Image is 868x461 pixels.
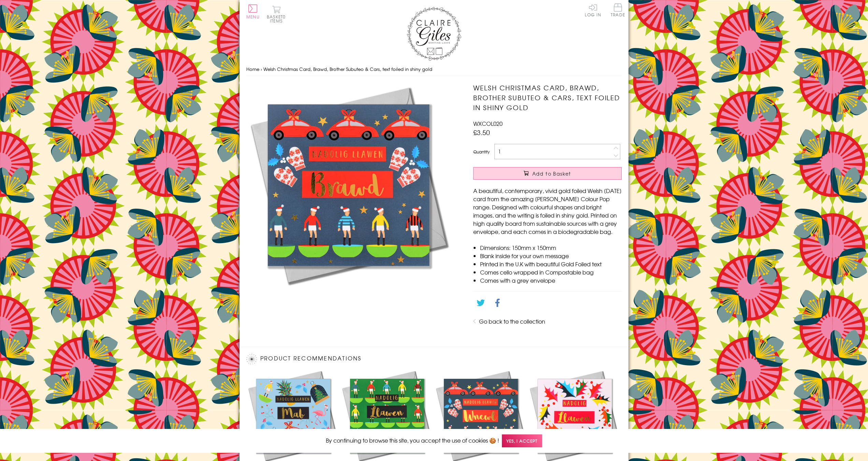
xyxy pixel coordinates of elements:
[585,3,601,17] a: Log In
[270,14,286,24] span: 0 items
[479,317,545,325] a: Go back to the collection
[473,119,503,128] span: WXCOL020
[480,276,622,284] li: Comes with a grey envelope
[480,268,622,276] li: Comes cello wrapped in Compostable bag
[480,260,622,268] li: Printed in the U.K with beautiful Gold Foiled text
[261,66,262,72] span: ›
[532,170,571,177] span: Add to Basket
[502,434,542,448] span: Yes, I accept
[473,149,490,155] label: Quantity
[473,167,622,180] button: Add to Basket
[611,3,625,18] a: Trade
[473,187,622,236] p: A beautiful, contemporary, vivid gold foiled Welsh [DATE] card from the amazing [PERSON_NAME] Col...
[480,243,622,252] li: Dimensions: 150mm x 150mm
[246,83,451,287] img: Welsh Christmas Card, Brawd, Brother Subuteo & Cars, text foiled in shiny gold
[246,14,260,20] span: Menu
[611,3,625,17] span: Trade
[267,5,286,23] button: Basket0 items
[263,66,432,72] span: Welsh Christmas Card, Brawd, Brother Subuteo & Cars, text foiled in shiny gold
[246,4,260,19] button: Menu
[246,66,259,72] a: Home
[480,252,622,260] li: Blank inside for your own message
[473,83,622,112] h1: Welsh Christmas Card, Brawd, Brother Subuteo & Cars, text foiled in shiny gold
[407,7,461,61] img: Claire Giles Greetings Cards
[473,128,490,137] span: £3.50
[246,62,622,76] nav: breadcrumbs
[246,354,622,364] h2: Product recommendations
